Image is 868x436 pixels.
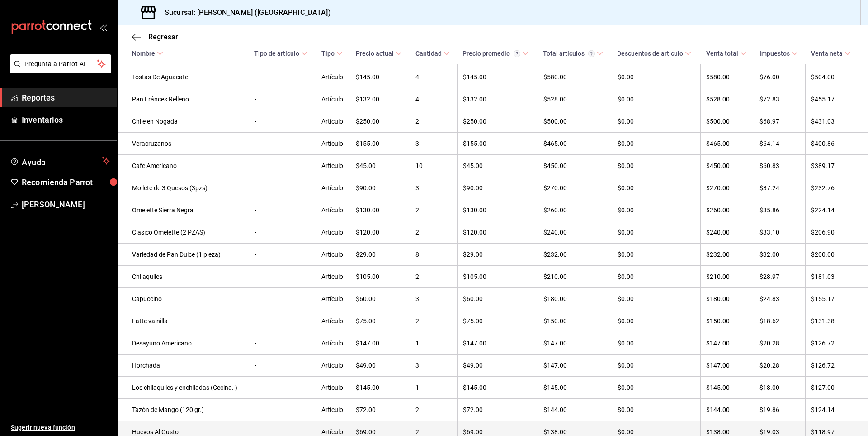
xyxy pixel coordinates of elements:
td: $45.00 [457,155,538,177]
td: $455.17 [806,88,868,110]
td: $250.00 [350,110,410,133]
td: - [249,66,316,88]
span: Cantidad [415,50,450,57]
td: $450.00 [538,155,612,177]
td: $127.00 [806,377,868,399]
td: $130.00 [457,199,538,221]
td: 2 [410,221,458,244]
a: Pregunta a Parrot AI [6,66,111,75]
td: 3 [410,288,458,310]
td: Variedad de Pan Dulce (1 pieza) [118,244,249,266]
td: Capuccino [118,288,249,310]
td: $147.00 [538,355,612,377]
td: $132.00 [457,88,538,110]
td: Artículo [316,244,350,266]
td: $147.00 [701,332,754,355]
td: $224.14 [806,199,868,221]
td: $0.00 [612,310,701,332]
td: $49.00 [457,355,538,377]
td: Tazón de Mango (120 gr.) [118,399,249,421]
td: $126.72 [806,355,868,377]
td: Artículo [316,177,350,199]
td: - [249,133,316,155]
td: $145.00 [350,66,410,88]
td: 1 [410,377,458,399]
td: Pan Fránces Relleno [118,88,249,110]
td: $270.00 [538,177,612,199]
td: Artículo [316,133,350,155]
td: $32.00 [754,244,806,266]
td: $150.00 [701,310,754,332]
td: $20.28 [754,355,806,377]
td: $0.00 [612,177,701,199]
div: Impuestos [759,50,790,57]
td: $0.00 [612,221,701,244]
div: Nombre [132,50,155,57]
td: $144.00 [538,399,612,421]
td: Artículo [316,332,350,355]
td: $18.62 [754,310,806,332]
span: Tipo [321,50,343,57]
td: Artículo [316,377,350,399]
span: Descuentos de artículo [617,50,691,57]
td: $33.10 [754,221,806,244]
td: Artículo [316,199,350,221]
td: $147.00 [538,332,612,355]
td: $200.00 [806,244,868,266]
div: Venta neta [811,50,843,57]
td: $90.00 [457,177,538,199]
div: Descuentos de artículo [617,50,683,57]
td: Artículo [316,355,350,377]
td: 10 [410,155,458,177]
td: Artículo [316,288,350,310]
td: $144.00 [701,399,754,421]
td: - [249,110,316,133]
td: $0.00 [612,266,701,288]
td: Omelette Sierra Negra [118,199,249,221]
span: Regresar [148,33,178,41]
td: $400.86 [806,133,868,155]
td: 2 [410,310,458,332]
td: $60.00 [350,288,410,310]
td: $145.00 [701,377,754,399]
td: Veracruzanos [118,133,249,155]
div: Precio actual [356,50,394,57]
svg: Precio promedio = Total artículos / cantidad [514,50,520,57]
span: Ayuda [22,155,98,166]
td: $206.90 [806,221,868,244]
td: Artículo [316,221,350,244]
td: $72.00 [350,399,410,421]
td: $0.00 [612,88,701,110]
div: Tipo de artículo [254,50,299,57]
td: Desayuno Americano [118,332,249,355]
td: $232.76 [806,177,868,199]
td: $75.00 [457,310,538,332]
td: $28.97 [754,266,806,288]
td: Mollete de 3 Quesos (3pzs) [118,177,249,199]
td: $500.00 [701,110,754,133]
td: $20.28 [754,332,806,355]
div: Total artículos [543,50,595,57]
td: $0.00 [612,399,701,421]
td: $120.00 [350,221,410,244]
td: - [249,177,316,199]
td: 4 [410,88,458,110]
td: 2 [410,266,458,288]
td: $0.00 [612,133,701,155]
td: $24.83 [754,288,806,310]
span: Inventarios [22,114,110,126]
td: $126.72 [806,332,868,355]
td: $120.00 [457,221,538,244]
td: $0.00 [612,199,701,221]
td: $0.00 [612,377,701,399]
td: $0.00 [612,332,701,355]
td: $147.00 [457,332,538,355]
span: Impuestos [759,50,798,57]
span: Venta neta [811,50,851,57]
span: Recomienda Parrot [22,176,110,188]
td: $240.00 [538,221,612,244]
td: - [249,377,316,399]
button: Pregunta a Parrot AI [10,54,111,73]
span: Total artículos [543,50,603,57]
td: Artículo [316,88,350,110]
